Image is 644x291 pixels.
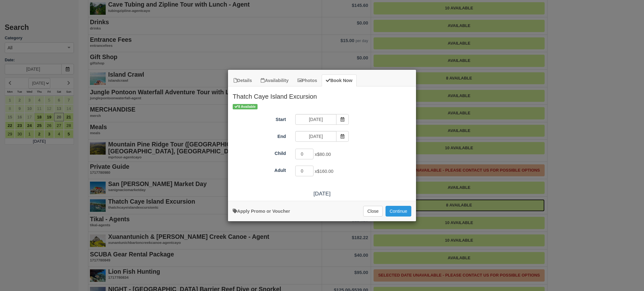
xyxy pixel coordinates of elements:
button: Close [363,206,383,217]
input: Adult [295,166,314,176]
label: Adult [228,165,291,174]
a: Availability [257,74,292,87]
input: Child [295,149,314,159]
span: $80.00 [317,152,331,157]
h2: Thatch Caye Island Excursion [228,86,416,103]
span: x [315,169,333,174]
label: End [228,131,291,140]
label: Start [228,114,291,123]
a: Apply Voucher [233,209,290,214]
button: Add to Booking [386,206,411,217]
label: Child [228,148,291,157]
span: [DATE] [314,190,330,197]
div: Item Modal [228,86,416,197]
span: 8 Available [233,104,258,109]
span: x [315,152,331,157]
a: Photos [293,74,321,87]
span: $160.00 [317,169,333,174]
a: Book Now [322,74,356,87]
a: Details [230,74,256,87]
